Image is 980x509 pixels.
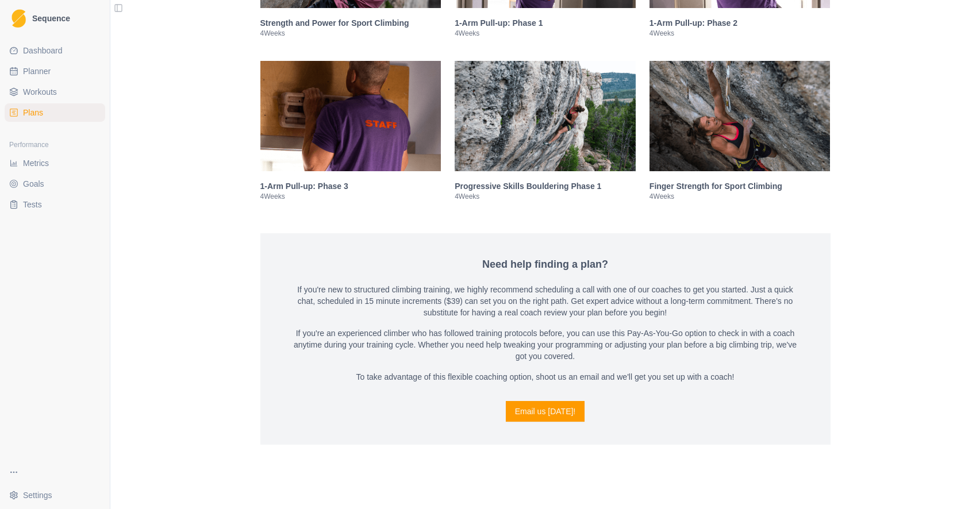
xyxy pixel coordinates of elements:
p: 4 Weeks [260,29,441,38]
img: 1-Arm Pull-up: Phase 3 [260,61,441,171]
span: Workouts [23,86,57,98]
a: Workouts [5,83,105,101]
span: Dashboard [23,45,63,56]
p: 4 Weeks [455,192,636,201]
a: Planner [5,62,105,80]
a: Dashboard [5,41,105,60]
h3: Strength and Power for Sport Climbing [260,17,441,29]
span: Planner [23,65,51,77]
a: Metrics [5,154,105,172]
a: Email us [DATE]! [506,401,585,422]
h3: 1-Arm Pull-up: Phase 2 [650,17,831,29]
img: Finger Strength for Sport Climbing [650,61,831,171]
span: Plans [23,107,43,118]
span: Metrics [23,157,49,169]
p: 4 Weeks [455,29,636,38]
img: Progressive Skills Bouldering Phase 1 [455,61,636,171]
span: Goals [23,178,44,190]
p: To take advantage of this flexible coaching option, shoot us an email and we'll get you set up wi... [288,371,803,383]
a: Tests [5,195,105,214]
p: 4 Weeks [650,192,831,201]
h3: Finger Strength for Sport Climbing [650,180,831,192]
h3: Progressive Skills Bouldering Phase 1 [455,180,636,192]
h3: 1-Arm Pull-up: Phase 1 [455,17,636,29]
img: Logo [11,9,26,28]
p: If you're an experienced climber who has followed training protocols before, you can use this Pay... [288,327,803,362]
p: If you're new to structured climbing training, we highly recommend scheduling a call with one of ... [288,284,803,318]
p: 4 Weeks [650,29,831,38]
div: Performance [5,136,105,154]
a: Plans [5,103,105,122]
span: Tests [23,199,42,210]
h3: 1-Arm Pull-up: Phase 3 [260,180,441,192]
a: LogoSequence [5,5,105,32]
button: Settings [5,486,105,504]
p: 4 Weeks [260,192,441,201]
a: Goals [5,175,105,193]
span: Sequence [32,14,70,22]
h4: Need help finding a plan? [283,256,808,272]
